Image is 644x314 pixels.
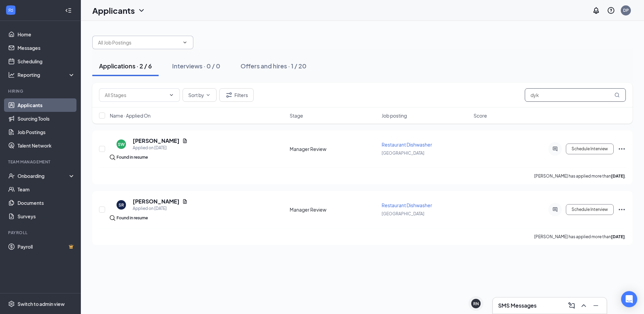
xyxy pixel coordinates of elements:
span: Restaurant Dishwasher [382,142,432,148]
button: Schedule Interview [566,144,614,154]
svg: Ellipses [618,206,626,214]
p: [PERSON_NAME] has applied more than . [534,234,626,240]
svg: MagnifyingGlass [614,92,620,98]
svg: Filter [225,91,233,99]
b: [DATE] [611,174,625,179]
button: ComposeMessage [566,300,577,311]
a: Team [18,183,75,196]
svg: Analysis [8,71,15,78]
div: Applied on [DATE] [133,205,188,212]
img: search.bf7aa3482b7795d4f01b.svg [110,215,115,221]
p: [PERSON_NAME] has applied more than . [534,173,626,179]
svg: ChevronUp [580,302,588,310]
span: Job posting [382,112,407,119]
a: Home [18,28,75,41]
a: Scheduling [18,55,75,68]
svg: Document [182,199,188,204]
svg: UserCheck [8,172,15,179]
a: Applicants [18,98,75,112]
span: [GEOGRAPHIC_DATA] [382,211,424,216]
svg: ActiveChat [551,207,559,212]
div: Reporting [18,71,75,78]
button: Filter Filters [219,88,254,102]
a: Talent Network [18,139,75,152]
div: Manager Review [290,206,378,213]
div: Payroll [8,230,74,235]
h5: [PERSON_NAME] [133,198,180,205]
svg: ChevronDown [137,6,146,14]
a: Surveys [18,210,75,223]
img: search.bf7aa3482b7795d4f01b.svg [110,155,115,160]
span: Score [474,112,487,119]
div: DP [623,7,629,13]
svg: Notifications [592,6,600,14]
svg: ChevronDown [169,92,174,98]
svg: QuestionInfo [607,6,615,14]
b: [DATE] [611,234,625,239]
h3: SMS Messages [498,302,537,309]
svg: ActiveChat [551,146,559,152]
a: Messages [18,41,75,55]
span: Sort by [188,93,204,97]
div: SW [118,142,125,147]
span: Restaurant Dishwasher [382,202,432,208]
button: Schedule Interview [566,204,614,215]
div: Offers and hires · 1 / 20 [240,62,307,70]
div: Applied on [DATE] [133,145,188,151]
svg: Ellipses [618,145,626,153]
button: Sort byChevronDown [183,88,217,102]
a: Job Postings [18,125,75,139]
h5: [PERSON_NAME] [133,137,180,145]
a: Sourcing Tools [18,112,75,125]
svg: Document [182,138,188,144]
div: Manager Review [290,146,378,152]
svg: WorkstreamLogo [7,7,14,13]
svg: Settings [8,301,15,307]
div: Found in resume [117,154,148,161]
svg: ChevronDown [205,92,211,98]
svg: ComposeMessage [568,302,576,310]
div: Switch to admin view [18,301,65,307]
button: ChevronUp [578,300,589,311]
div: RN [473,301,479,307]
a: Documents [18,196,75,210]
span: [GEOGRAPHIC_DATA] [382,151,424,156]
div: Open Intercom Messenger [621,291,637,307]
input: Search in applications [525,88,626,102]
input: All Stages [105,91,166,99]
input: All Job Postings [98,39,180,46]
svg: Minimize [592,302,600,310]
svg: ChevronDown [182,40,188,45]
button: Minimize [590,300,601,311]
div: Interviews · 0 / 0 [172,62,220,70]
div: Onboarding [18,172,69,179]
div: Found in resume [117,215,148,221]
span: Name · Applied On [110,112,151,119]
span: Stage [290,112,303,119]
div: Hiring [8,88,74,94]
div: Team Management [8,159,74,165]
div: SR [119,202,124,208]
div: Applications · 2 / 6 [99,62,152,70]
svg: Collapse [65,7,72,14]
h1: Applicants [92,5,135,16]
a: PayrollCrown [18,240,75,253]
